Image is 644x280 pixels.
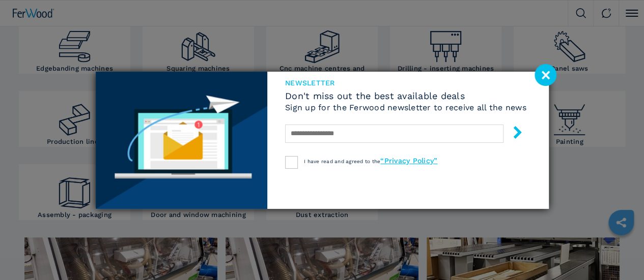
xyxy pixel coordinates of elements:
[501,122,524,146] button: submit-button
[285,104,526,112] h6: Sign up for the Ferwood newsletter to receive all the news
[285,79,526,86] span: newsletter
[285,91,526,101] span: Don't miss out the best available deals
[380,157,437,165] a: “Privacy Policy”
[304,159,437,164] span: I have read and agreed to the
[96,72,268,209] img: Newsletter image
